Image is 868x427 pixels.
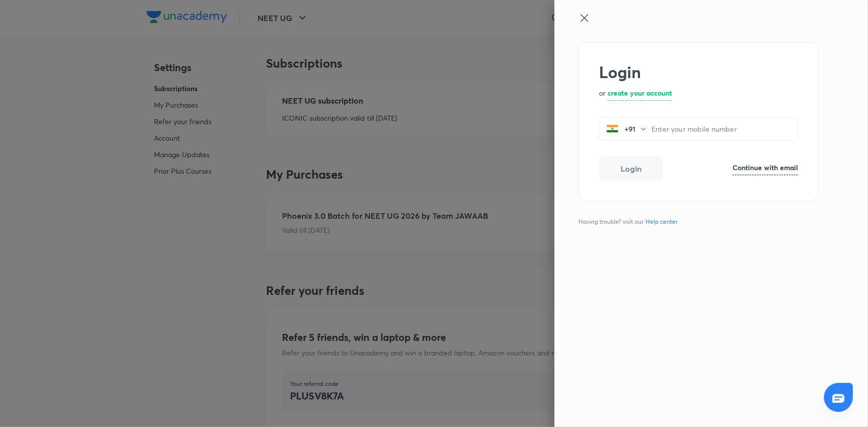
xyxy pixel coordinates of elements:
h2: Login [599,63,798,82]
h6: create your account [607,88,672,98]
p: +91 [618,124,639,134]
a: create your account [607,88,672,101]
h6: Continue with email [732,162,798,173]
button: Login [599,157,663,181]
p: or [599,88,605,101]
a: Help center [643,217,679,226]
input: Enter your mobile number [651,119,797,139]
img: India [606,123,618,135]
span: Having trouble? visit our [578,217,681,226]
a: Continue with email [732,162,798,175]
